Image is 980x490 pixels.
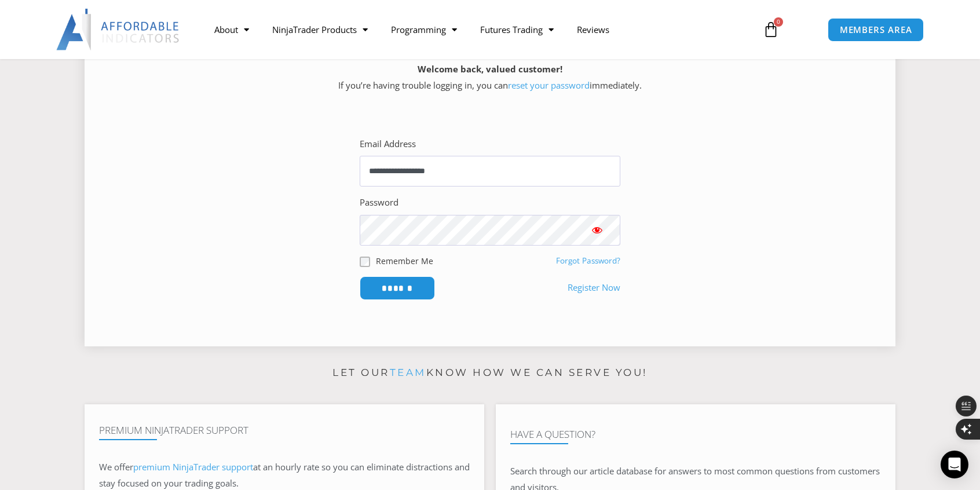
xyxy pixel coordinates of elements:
[556,255,620,266] a: Forgot Password?
[390,367,426,378] a: team
[941,451,968,478] div: Open Intercom Messenger
[510,429,881,440] h4: Have A Question?
[840,25,912,34] span: MEMBERS AREA
[565,16,621,43] a: Reviews
[568,280,620,296] a: Register Now
[508,79,590,91] a: reset your password
[203,16,261,43] a: About
[261,16,379,43] a: NinjaTrader Products
[418,63,562,75] strong: Welcome back, valued customer!
[99,425,470,436] h4: Premium NinjaTrader Support
[99,461,470,489] span: at an hourly rate so you can eliminate distractions and stay focused on your trading goals.
[745,13,796,46] a: 0
[203,16,749,43] nav: Menu
[99,461,133,473] span: We offer
[774,17,783,27] span: 0
[469,16,565,43] a: Futures Trading
[360,195,398,211] label: Password
[105,61,875,94] p: If you’re having trouble logging in, you can immediately.
[360,136,416,152] label: Email Address
[56,9,181,50] img: LogoAI | Affordable Indicators – NinjaTrader
[574,215,620,245] button: Show password
[85,364,895,382] p: Let our know how we can serve you!
[376,255,433,267] label: Remember Me
[133,461,253,473] a: premium NinjaTrader support
[379,16,469,43] a: Programming
[828,18,924,42] a: MEMBERS AREA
